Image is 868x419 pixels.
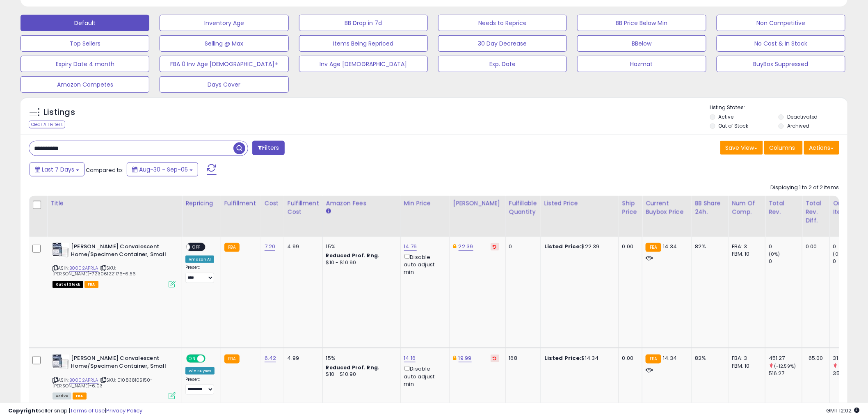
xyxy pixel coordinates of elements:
[833,199,863,216] div: Ordered Items
[827,407,860,414] span: 2025-09-14 12:02 GMT
[509,243,535,250] div: 0
[806,355,823,362] div: -65.00
[265,199,281,208] div: Cost
[53,355,69,369] img: 41gN8KlM3OL._SL40_.jpg
[326,259,394,266] div: $10 - $10.90
[438,15,567,31] button: Needs to Reprice
[544,199,615,208] div: Listed Price
[50,199,178,208] div: Title
[646,355,661,364] small: FBA
[806,199,826,225] div: Total Rev. Diff.
[53,377,153,389] span: | SKU: 010838105150-[PERSON_NAME]-6.03
[326,355,394,362] div: 15%
[288,243,316,250] div: 4.99
[299,35,428,52] button: Items Being Repriced
[53,355,176,398] div: ASIN:
[622,243,636,250] div: 0.00
[769,258,802,265] div: 0
[710,104,847,112] p: Listing States:
[204,355,217,362] span: OFF
[326,199,397,208] div: Amazon Fees
[806,243,823,250] div: 0.00
[299,56,428,72] button: Inv Age [DEMOGRAPHIC_DATA]
[646,199,688,216] div: Current Buybox Price
[8,407,38,414] strong: Copyright
[404,354,416,362] a: 14.16
[185,367,215,375] div: Win BuyBox
[771,184,839,192] div: Displaying 1 to 2 of 2 items
[404,243,417,251] a: 14.76
[717,56,845,72] button: BuyBox Suppressed
[663,243,677,250] span: 14.34
[544,355,612,362] div: $14.34
[438,56,567,72] button: Exp. Date
[453,199,502,208] div: [PERSON_NAME]
[717,15,845,31] button: Non Competitive
[69,377,98,384] a: B0002APRLA
[787,122,809,129] label: Archived
[717,35,845,52] button: No Cost & In Stock
[719,113,734,120] label: Active
[85,281,98,288] span: FBA
[326,208,331,215] small: Amazon Fees.
[53,281,83,288] span: All listings that are currently out of stock and unavailable for purchase on Amazon
[732,243,759,250] div: FBA: 3
[509,355,535,362] div: 168
[185,256,214,263] div: Amazon AI
[299,15,428,31] button: BB Drop in 7d
[160,35,288,52] button: Selling @ Max
[224,243,240,252] small: FBA
[769,251,780,257] small: (0%)
[622,199,639,216] div: Ship Price
[21,76,149,93] button: Amazon Competes
[21,15,149,31] button: Default
[224,199,258,208] div: Fulfillment
[695,243,722,250] div: 82%
[160,76,288,93] button: Days Cover
[69,265,98,272] a: B0002APRLA
[190,244,203,251] span: OFF
[185,377,215,395] div: Preset:
[139,165,188,174] span: Aug-30 - Sep-05
[769,370,802,377] div: 516.27
[404,199,446,208] div: Min Price
[732,199,762,216] div: Num of Comp.
[732,362,759,370] div: FBM: 10
[53,393,71,400] span: All listings currently available for purchase on Amazon
[769,199,799,216] div: Total Rev.
[577,15,706,31] button: BB Price Below Min
[459,243,473,251] a: 22.39
[21,35,149,52] button: Top Sellers
[663,354,677,362] span: 14.34
[509,199,537,216] div: Fulfillable Quantity
[732,355,759,362] div: FBA: 3
[86,166,123,174] span: Compared to:
[774,363,796,369] small: (-12.59%)
[833,243,866,250] div: 0
[106,407,142,414] a: Privacy Policy
[187,355,197,362] span: ON
[577,35,706,52] button: BBelow
[326,243,394,250] div: 15%
[577,56,706,72] button: Hazmat
[838,363,859,369] small: (-11.43%)
[769,243,802,250] div: 0
[252,141,284,155] button: Filters
[720,141,763,155] button: Save View
[544,243,612,250] div: $22.39
[265,243,276,251] a: 7.20
[8,407,142,415] div: seller snap | |
[53,243,176,287] div: ASIN:
[404,252,443,276] div: Disable auto adjust min
[71,355,171,372] b: [PERSON_NAME] Convalescent Home/Specimen Container, Small
[30,163,85,176] button: Last 7 Days
[695,199,725,216] div: BB Share 24h.
[21,56,149,72] button: Expiry Date 4 month
[185,199,217,208] div: Repricing
[787,113,818,120] label: Deactivated
[185,265,215,283] div: Preset:
[70,407,105,414] a: Terms of Use
[833,370,866,377] div: 35
[326,252,380,259] b: Reduced Prof. Rng.
[29,121,65,128] div: Clear All Filters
